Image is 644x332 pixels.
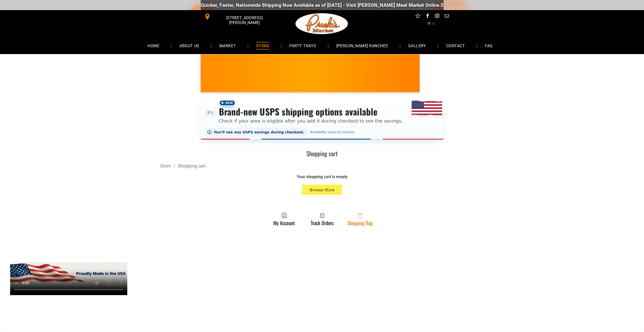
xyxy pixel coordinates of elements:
[329,39,396,52] a: [PERSON_NAME] RANCHES
[160,150,484,157] h1: Shopping cart
[302,185,342,195] button: Browse Store
[201,13,278,20] a: [STREET_ADDRESS][PERSON_NAME]
[248,39,277,52] a: STORE
[160,163,484,169] div: Breadcrumbs
[212,13,277,28] span: [STREET_ADDRESS][PERSON_NAME]
[345,212,375,226] a: Shopping Bag
[309,130,356,134] span: Availability varies by location.
[424,13,431,20] a: facebook
[414,13,421,20] a: Social network
[310,187,335,192] span: Browse Store
[401,39,434,52] a: GALLERY
[411,77,511,85] span: [PERSON_NAME] MARKET
[434,13,440,20] a: instagram
[477,39,500,52] a: FAQ
[271,212,297,226] a: My Account
[443,13,450,20] a: email
[219,100,236,106] span: New
[439,39,472,52] a: CONTACT
[219,117,403,124] p: Check if your area is eligible after you add it during checkout to see the savings.
[212,39,244,52] a: MARKET
[432,21,435,26] span: 0
[160,163,171,169] a: Store
[194,2,501,8] div: Quicker, Faster, Nationwide Shipping Now Available as of [DATE] - Visit [PERSON_NAME] Meat Market...
[308,212,336,226] a: Track Orders
[140,39,167,52] a: HOME
[219,106,403,117] h3: Brand-new USPS shipping options available
[172,39,207,52] a: ABOUT US
[171,163,178,169] span: /
[178,163,206,169] a: Shopping cart
[201,97,444,139] div: Shipping options announcement
[295,10,349,37] img: Pruski-s+Market+HQ+Logo2-1920w.png
[231,174,413,180] div: Your shopping cart is empty
[214,130,305,134] span: You’ll see any USPS savings during checkout.
[282,39,324,52] a: PARTY TRAYS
